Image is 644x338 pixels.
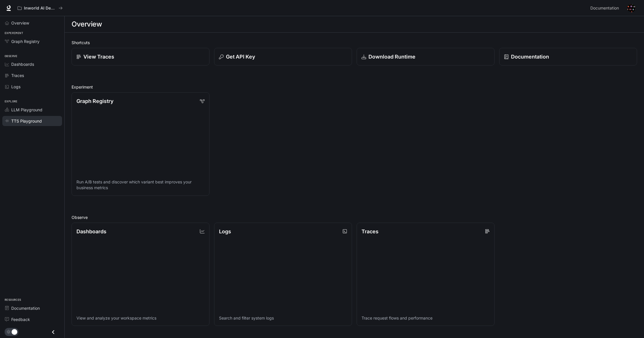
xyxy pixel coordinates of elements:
[11,84,20,90] span: Logs
[226,53,255,61] p: Get API Key
[357,223,495,326] a: TracesTrace request flows and performance
[72,92,209,196] a: Graph RegistryRun A/B tests and discover which variant best improves your business metrics
[11,118,42,124] span: TTS Playground
[11,305,40,311] span: Documentation
[76,315,205,321] p: View and analyze your workspace metrics
[362,228,379,235] p: Traces
[2,105,62,115] a: LLM Playground
[11,316,30,322] span: Feedback
[11,72,24,78] span: Traces
[2,59,62,69] a: Dashboards
[72,18,102,30] h1: Overview
[511,53,549,61] p: Documentation
[76,179,205,191] p: Run A/B tests and discover which variant best improves your business metrics
[12,328,17,335] span: Dark mode toggle
[72,40,637,46] h2: Shortcuts
[11,20,29,26] span: Overview
[72,48,209,65] a: View Traces
[15,2,65,14] button: All workspaces
[219,228,231,235] p: Logs
[76,228,106,235] p: Dashboards
[626,2,637,14] button: User avatar
[72,84,637,90] h2: Experiment
[2,314,62,324] a: Feedback
[76,97,113,105] p: Graph Registry
[83,53,114,61] p: View Traces
[590,5,619,12] span: Documentation
[11,61,34,67] span: Dashboards
[2,70,62,80] a: Traces
[499,48,637,65] a: Documentation
[362,315,490,321] p: Trace request flows and performance
[2,303,62,313] a: Documentation
[2,116,62,126] a: TTS Playground
[2,36,62,46] a: Graph Registry
[368,53,415,61] p: Download Runtime
[219,315,347,321] p: Search and filter system logs
[72,214,637,220] h2: Observe
[588,2,623,14] a: Documentation
[214,48,352,65] button: Get API Key
[11,38,40,44] span: Graph Registry
[24,6,56,11] p: Inworld AI Demos
[72,223,209,326] a: DashboardsView and analyze your workspace metrics
[214,223,352,326] a: LogsSearch and filter system logs
[2,18,62,28] a: Overview
[357,48,495,65] a: Download Runtime
[47,326,60,338] button: Close drawer
[11,107,42,113] span: LLM Playground
[2,82,62,92] a: Logs
[627,4,635,12] img: User avatar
